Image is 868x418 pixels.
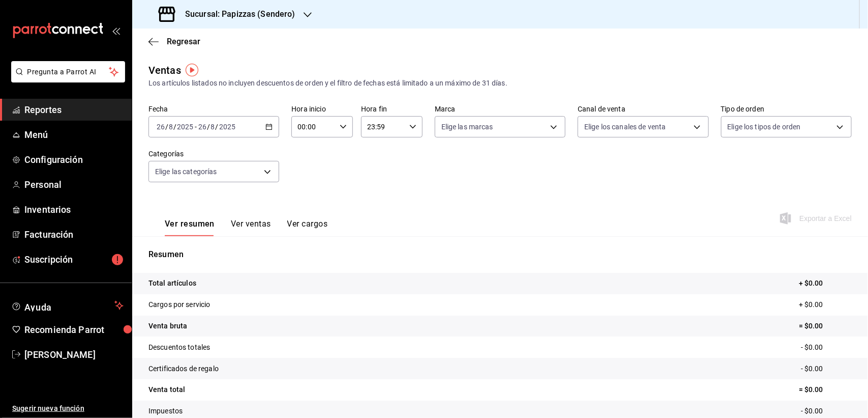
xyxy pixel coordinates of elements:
[148,364,219,374] p: Certificados de regalo
[156,123,165,131] input: --
[148,406,183,416] p: Impuestos
[721,106,852,113] label: Tipo de orden
[148,106,279,113] label: Fecha
[27,67,109,77] span: Pregunta a Parrot AI
[148,278,196,289] p: Total artículos
[176,123,194,131] input: ----
[435,106,565,113] label: Marca
[165,123,168,131] span: /
[168,123,173,131] input: --
[216,123,219,131] span: /
[24,348,124,361] span: [PERSON_NAME]
[148,321,187,331] p: Venta bruta
[198,123,207,131] input: --
[801,342,852,353] p: - $0.00
[24,178,124,191] span: Personal
[231,219,271,236] button: Ver ventas
[112,26,120,35] button: open_drawer_menu
[177,8,295,20] h3: Sucursal: Papizzas (Sendero)
[801,406,852,416] p: - $0.00
[24,228,124,241] span: Facturación
[578,106,708,113] label: Canal de venta
[12,403,124,414] span: Sugerir nueva función
[165,219,215,236] button: Ver resumen
[799,321,852,331] p: = $0.00
[165,219,327,236] div: navigation tabs
[24,253,124,266] span: Suscripción
[148,78,852,89] div: Los artículos listados no incluyen descuentos de orden y el filtro de fechas está limitado a un m...
[441,122,493,132] span: Elige las marcas
[584,122,666,132] span: Elige los canales de venta
[799,278,852,289] p: + $0.00
[24,153,124,166] span: Configuración
[148,299,211,310] p: Cargos por servicio
[7,74,125,85] a: Pregunta a Parrot AI
[24,103,124,117] span: Reportes
[207,123,210,131] span: /
[24,323,124,337] span: Recomienda Parrot
[287,219,328,236] button: Ver cargos
[361,106,423,113] label: Hora fin
[801,364,852,374] p: - $0.00
[148,37,200,46] button: Regresar
[291,106,353,113] label: Hora inicio
[155,166,217,177] span: Elige las categorías
[728,122,801,132] span: Elige los tipos de orden
[167,37,200,46] span: Regresar
[173,123,176,131] span: /
[11,61,125,82] button: Pregunta a Parrot AI
[24,203,124,216] span: Inventarios
[148,384,185,395] p: Venta total
[211,123,216,131] input: --
[799,384,852,395] p: = $0.00
[148,151,279,158] label: Categorías
[148,63,181,78] div: Ventas
[24,128,124,142] span: Menú
[186,64,198,76] img: Tooltip marker
[799,299,852,310] p: + $0.00
[24,299,110,312] span: Ayuda
[148,248,852,261] p: Resumen
[195,123,197,131] span: -
[148,342,210,353] p: Descuentos totales
[219,123,236,131] input: ----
